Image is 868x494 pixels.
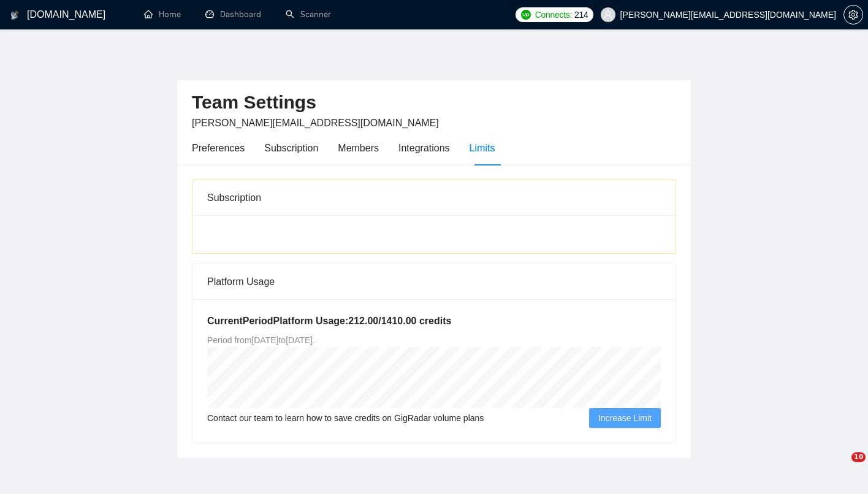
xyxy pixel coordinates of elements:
span: user [604,10,612,19]
div: Preferences [192,140,245,156]
span: Increase Limit [598,411,652,425]
a: setting [843,10,863,20]
span: Connects: [535,8,572,21]
div: Members [338,140,379,156]
span: setting [844,10,862,20]
button: Increase Limit [589,408,661,428]
span: Contact our team to learn how to save credits on GigRadar volume plans [207,411,484,425]
h2: Team Settings [192,90,676,115]
img: upwork-logo.png [521,10,531,20]
div: Platform Usage [207,264,661,299]
a: dashboardDashboard [205,9,261,20]
button: setting [843,5,863,25]
div: Subscription [264,140,318,156]
a: searchScanner [286,9,331,20]
span: 214 [574,8,588,21]
span: [PERSON_NAME][EMAIL_ADDRESS][DOMAIN_NAME] [192,118,439,128]
div: Integrations [398,140,450,156]
span: 10 [851,452,866,462]
div: Limits [470,140,495,156]
iframe: Intercom live chat [826,452,856,482]
div: Subscription [207,190,261,205]
span: Period from [DATE] to [DATE] . [207,335,315,345]
img: logo [10,6,19,25]
h5: Current Period Platform Usage: 212.00 / 1410.00 credits [207,314,661,329]
a: homeHome [144,9,181,20]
